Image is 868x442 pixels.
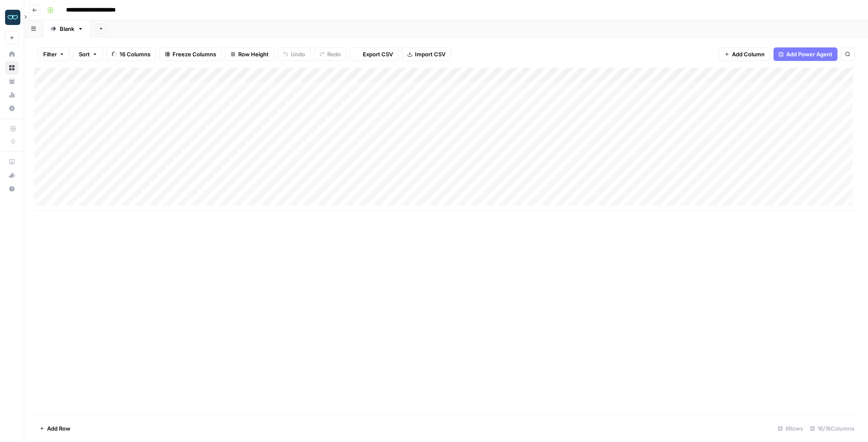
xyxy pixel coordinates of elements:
[415,50,445,58] span: Import CSV
[43,20,91,37] a: Blank
[238,50,269,58] span: Row Height
[172,50,216,58] span: Freeze Columns
[350,47,398,61] button: Export CSV
[34,422,75,435] button: Add Row
[38,47,70,61] button: Filter
[786,50,832,58] span: Add Power Agent
[106,47,156,61] button: 16 Columns
[807,422,858,435] div: 16/16 Columns
[5,88,19,102] a: Usage
[5,182,19,196] button: Help + Support
[327,50,341,58] span: Redo
[314,47,346,61] button: Redo
[5,10,20,25] img: Zola Inc Logo
[5,61,19,75] a: Browse
[5,169,19,182] button: What's new?
[5,7,19,28] button: Workspace: Zola Inc
[5,155,19,169] a: AirOps Academy
[73,47,103,61] button: Sort
[47,424,70,433] span: Add Row
[5,47,19,61] a: Home
[79,50,90,58] span: Sort
[278,47,311,61] button: Undo
[225,47,274,61] button: Row Height
[774,422,807,435] div: 8 Rows
[120,50,150,58] span: 16 Columns
[773,47,837,61] button: Add Power Agent
[402,47,451,61] button: Import CSV
[732,50,765,58] span: Add Column
[159,47,222,61] button: Freeze Columns
[719,47,770,61] button: Add Column
[5,75,19,88] a: Your Data
[291,50,305,58] span: Undo
[363,50,393,58] span: Export CSV
[6,169,18,182] div: What's new?
[60,25,74,33] div: Blank
[43,50,57,58] span: Filter
[5,102,19,115] a: Settings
